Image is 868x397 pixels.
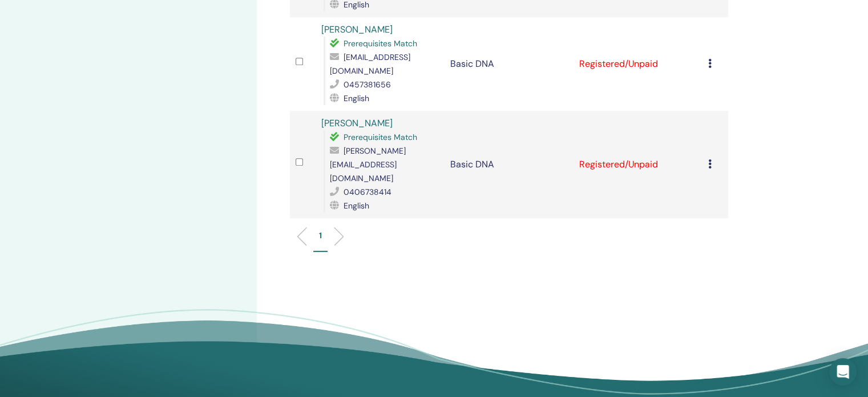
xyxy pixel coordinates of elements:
td: Basic DNA [445,17,574,111]
a: [PERSON_NAME] [321,23,393,35]
span: 0457381656 [344,79,391,90]
a: [PERSON_NAME] [321,117,393,129]
p: 1 [319,230,322,242]
span: Prerequisites Match [344,38,417,49]
span: 0406738414 [344,187,391,197]
span: English [344,200,369,211]
span: [PERSON_NAME][EMAIL_ADDRESS][DOMAIN_NAME] [330,146,406,183]
div: Open Intercom Messenger [829,358,857,386]
span: Prerequisites Match [344,132,417,142]
td: Basic DNA [445,111,574,218]
span: English [344,93,369,103]
span: [EMAIL_ADDRESS][DOMAIN_NAME] [330,52,410,76]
